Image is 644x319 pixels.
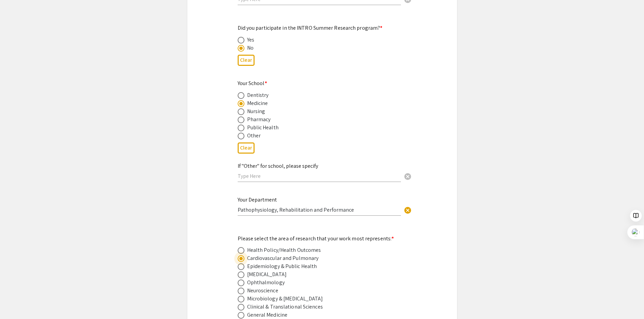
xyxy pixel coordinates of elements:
mat-label: If "Other" for school, please specify [238,162,318,169]
div: Ophthalmology [247,278,285,287]
div: Neuroscience [247,287,278,295]
button: Clear [238,142,255,154]
div: No [247,44,254,52]
div: [MEDICAL_DATA] [247,270,287,278]
div: Epidemiology & Public Health [247,262,317,270]
div: Medicine [247,99,268,107]
iframe: Chat [5,289,29,314]
button: Clear [401,203,414,216]
div: Other [247,132,261,140]
span: cancel [404,172,412,181]
div: Yes [247,36,254,44]
div: Health Policy/Health Outcomes [247,246,321,254]
div: Public Health [247,124,279,132]
button: Clear [238,55,255,66]
div: Pharmacy [247,115,271,124]
div: Cardiovascular and Pulmonary [247,254,319,262]
button: Clear [401,169,414,183]
div: Nursing [247,107,265,115]
mat-label: Your Department [238,196,277,203]
mat-label: Your School [238,80,267,87]
span: cancel [404,206,412,214]
div: Clinical & Translational Sciences [247,303,323,311]
input: Type Here [238,172,401,180]
mat-label: Did you participate in the INTRO Summer Research program? [238,24,383,31]
div: Microbiology & [MEDICAL_DATA] [247,295,323,303]
mat-label: Please select the area of research that your work most represents: [238,235,394,242]
input: Type Here [238,206,401,213]
div: General Medicine [247,311,288,319]
div: Dentistry [247,91,269,99]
